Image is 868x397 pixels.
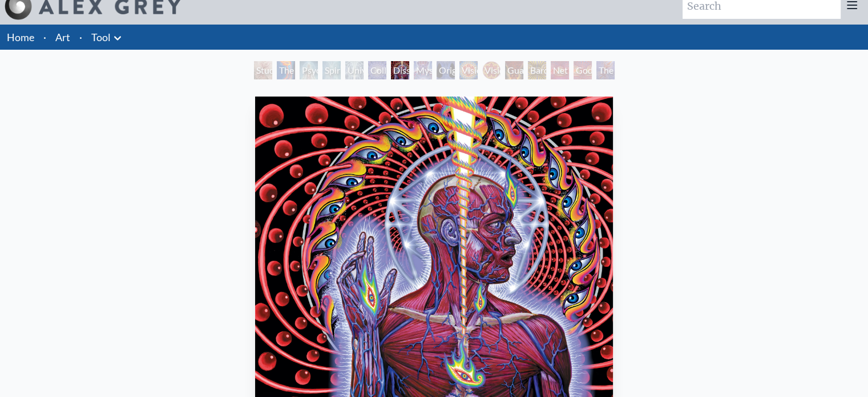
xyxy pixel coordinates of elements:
div: Universal Mind Lattice [345,61,364,79]
li: · [39,25,51,50]
div: The Torch [277,61,295,79]
div: Godself [574,61,592,79]
div: Guardian of Infinite Vision [505,61,523,79]
a: Home [7,31,34,43]
div: Study for the Great Turn [254,61,272,79]
div: Vision Crystal [459,61,478,79]
div: Mystic Eye [414,61,432,79]
div: Net of Being [551,61,569,79]
a: Tool [91,29,111,45]
div: Original Face [437,61,455,79]
a: Art [55,29,70,45]
div: Spiritual Energy System [322,61,341,79]
div: Vision [PERSON_NAME] [482,61,500,79]
div: Psychic Energy System [300,61,318,79]
div: The Great Turn [596,61,615,79]
li: · [75,25,87,50]
div: Dissectional Art for Tool's Lateralus CD [391,61,409,79]
div: Collective Vision [368,61,386,79]
div: Bardo Being [528,61,546,79]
